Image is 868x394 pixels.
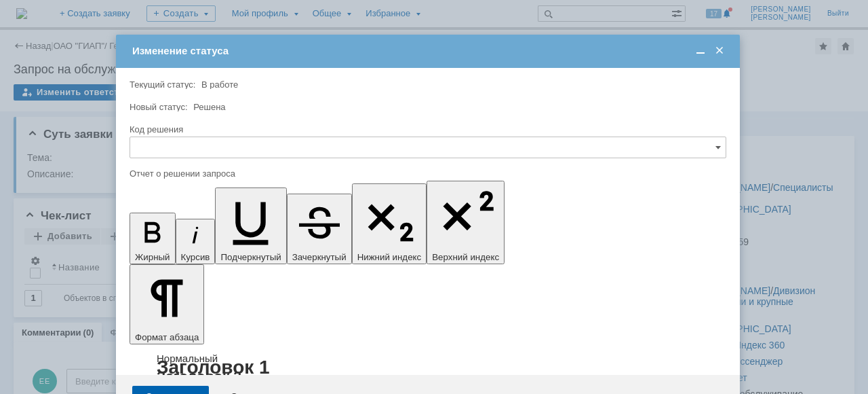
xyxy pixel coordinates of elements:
[130,213,176,264] button: Жирный
[292,252,347,262] span: Зачеркнутый
[130,79,195,90] label: Текущий статус:
[193,102,225,112] span: Решена
[287,194,352,264] button: Зачеркнутый
[130,169,724,178] div: Отчет о решении запроса
[352,183,427,264] button: Нижний индекс
[130,102,188,112] label: Новый статус:
[132,45,726,57] div: Изменение статуса
[201,79,238,90] span: В работе
[135,252,170,262] span: Жирный
[181,252,210,262] span: Курсив
[176,219,216,264] button: Курсив
[427,181,505,264] button: Верхний индекс
[215,187,286,264] button: Подчеркнутый
[157,357,270,378] a: Заголовок 1
[713,45,726,57] span: Закрыть
[130,264,204,344] button: Формат абзаца
[432,252,499,262] span: Верхний индекс
[157,368,241,384] a: Заголовок 2
[694,45,707,57] span: Свернуть (Ctrl + M)
[357,252,422,262] span: Нижний индекс
[157,353,218,364] a: Нормальный
[135,332,199,342] span: Формат абзаца
[220,252,281,262] span: Подчеркнутый
[130,125,724,134] div: Код решения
